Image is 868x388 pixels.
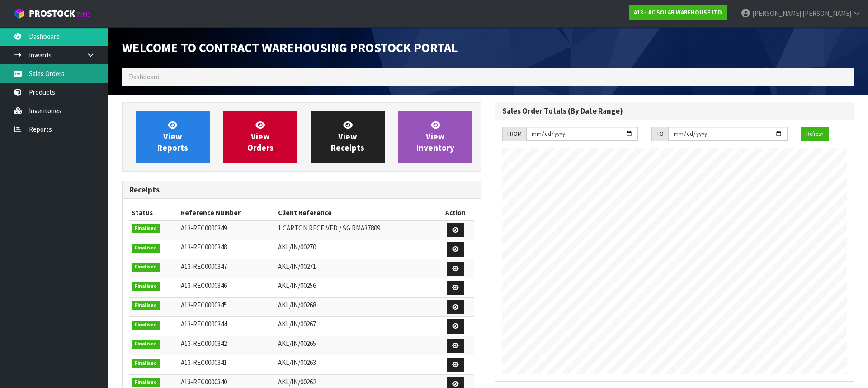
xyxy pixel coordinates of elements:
[223,111,297,163] a: ViewOrders
[129,72,160,81] span: Dashboard
[29,8,75,19] span: ProStock
[181,378,227,386] span: A13-REC0000340
[752,9,801,18] span: [PERSON_NAME]
[157,120,188,153] span: View Reports
[278,243,316,251] span: AKL/IN/00270
[502,107,847,115] h3: Sales Order Totals (By Date Range)
[132,321,160,330] span: Finalised
[132,263,160,272] span: Finalised
[651,127,668,141] div: TO
[181,339,227,348] span: A13-REC0000342
[132,359,160,368] span: Finalised
[136,111,210,163] a: ViewReports
[437,206,474,220] th: Action
[278,339,316,348] span: AKL/IN/00265
[132,340,160,349] span: Finalised
[77,10,91,19] small: WMS
[181,301,227,309] span: A13-REC0000345
[331,120,364,153] span: View Receipts
[276,206,437,220] th: Client Reference
[132,244,160,253] span: Finalised
[634,9,722,16] strong: A13 - AC SOLAR WAREHOUSE LTD
[132,378,160,387] span: Finalised
[129,186,474,194] h3: Receipts
[278,378,316,386] span: AKL/IN/00262
[181,243,227,251] span: A13-REC0000348
[129,206,179,220] th: Status
[801,127,829,141] button: Refresh
[132,301,160,310] span: Finalised
[181,358,227,367] span: A13-REC0000341
[122,39,458,56] span: Welcome to Contract Warehousing ProStock Portal
[802,9,851,18] span: [PERSON_NAME]
[502,127,526,141] div: FROM
[14,8,25,19] img: cube-alt.png
[181,224,227,232] span: A13-REC0000349
[278,281,316,290] span: AKL/IN/00256
[278,224,380,232] span: 1 CARTON RECEIVED / SG RMA37809
[398,111,472,163] a: ViewInventory
[181,262,227,271] span: A13-REC0000347
[278,262,316,271] span: AKL/IN/00271
[278,301,316,309] span: AKL/IN/00268
[132,282,160,291] span: Finalised
[247,120,274,153] span: View Orders
[278,320,316,328] span: AKL/IN/00267
[132,224,160,233] span: Finalised
[278,358,316,367] span: AKL/IN/00263
[179,206,275,220] th: Reference Number
[311,111,385,163] a: ViewReceipts
[181,320,227,328] span: A13-REC0000344
[181,281,227,290] span: A13-REC0000346
[416,120,454,153] span: View Inventory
